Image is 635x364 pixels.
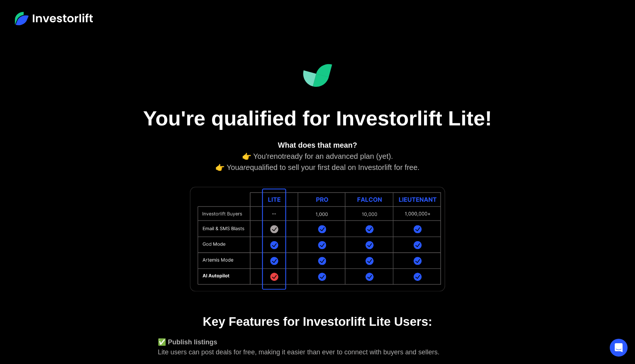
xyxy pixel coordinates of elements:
img: Investorlift Dashboard [303,64,332,87]
div: 👉 You're ready for an advanced plan (yet). 👉 You qualified to sell your first deal on Investorlif... [158,140,477,173]
strong: What does that mean? [278,141,357,149]
em: not [274,152,284,160]
h1: You're qualified for Investorlift Lite! [132,106,503,131]
strong: Key Features for Investorlift Lite Users: [203,315,432,328]
em: are [239,163,250,171]
div: Open Intercom Messenger [610,339,628,357]
strong: ✅ Publish listings [158,338,217,346]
